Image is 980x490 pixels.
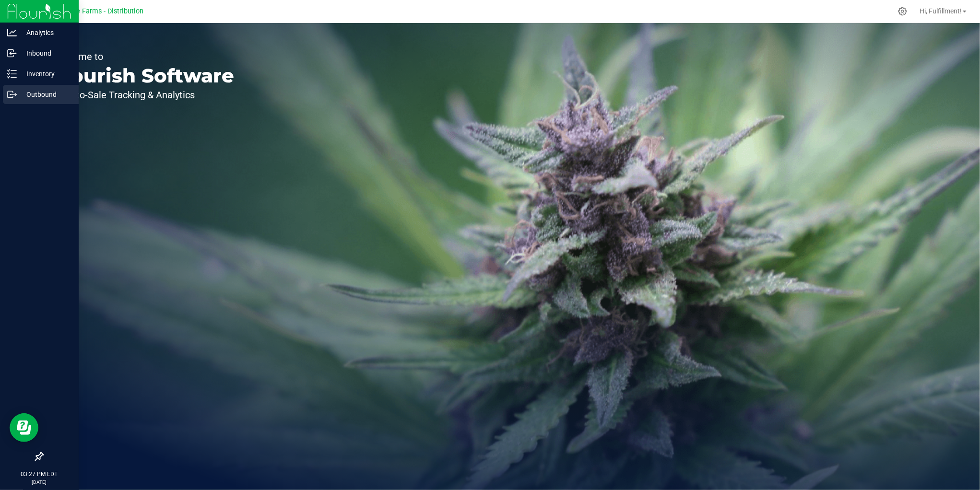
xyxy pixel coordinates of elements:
inline-svg: Inventory [7,69,17,79]
p: [DATE] [4,478,74,486]
p: Inventory [17,68,74,80]
p: Inbound [17,47,74,59]
p: 03:27 PM EDT [4,470,74,478]
p: Analytics [17,27,74,38]
inline-svg: Outbound [7,90,17,99]
p: Welcome to [52,52,234,61]
div: Manage settings [897,7,909,16]
iframe: Resource center [10,413,38,442]
span: Sapphire Farms - Distribution [52,7,143,15]
p: Outbound [17,89,74,100]
p: Flourish Software [52,66,234,85]
inline-svg: Inbound [7,48,17,58]
span: Hi, Fulfillment! [920,7,962,15]
inline-svg: Analytics [7,28,17,37]
p: Seed-to-Sale Tracking & Analytics [52,90,234,100]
